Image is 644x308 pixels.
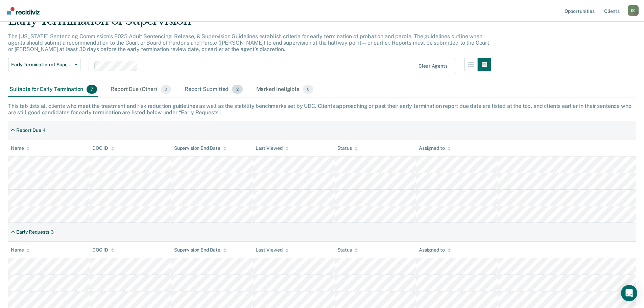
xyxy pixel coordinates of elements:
div: Status [337,145,358,151]
p: The [US_STATE] Sentencing Commission’s 2025 Adult Sentencing, Release, & Supervision Guidelines e... [8,33,489,52]
span: 0 [303,85,313,94]
div: Assigned to [419,145,451,151]
button: Profile dropdown button [628,5,639,16]
div: DOC ID [92,247,114,253]
span: Early Termination of Supervision [11,62,72,68]
img: Recidiviz [7,7,40,15]
div: E C [628,5,639,16]
div: Early Requests3 [8,227,56,238]
div: Name [11,247,30,253]
button: Early Termination of Supervision [8,58,80,71]
div: Marked Ineligible0 [255,82,315,97]
div: Last Viewed [256,247,288,253]
div: Last Viewed [256,145,288,151]
div: Status [337,247,358,253]
div: Suitable for Early Termination7 [8,82,98,97]
div: Early Termination of Supervision [8,14,491,33]
div: Report Due (Other)0 [109,82,172,97]
div: Open Intercom Messenger [621,285,637,301]
span: 0 [161,85,171,94]
div: Supervision End Date [174,247,226,253]
span: 2 [232,85,242,94]
div: DOC ID [92,145,114,151]
div: 4 [43,127,46,133]
div: 3 [51,229,54,235]
div: Assigned to [419,247,451,253]
div: This tab lists all clients who meet the treatment and risk reduction guidelines as well as the st... [8,103,636,116]
div: Report Due [16,127,41,133]
div: Report Due4 [8,125,48,136]
div: Supervision End Date [174,145,226,151]
div: Name [11,145,30,151]
div: Early Requests [16,229,49,235]
span: 7 [87,85,97,94]
div: Report Submitted2 [183,82,244,97]
div: Clear agents [419,63,447,69]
